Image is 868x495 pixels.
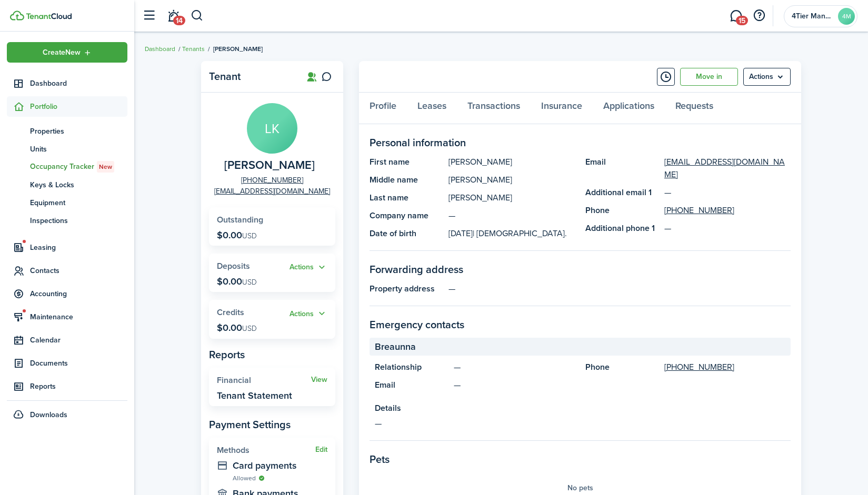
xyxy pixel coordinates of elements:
avatar-text: 4M [838,8,855,25]
panel-main-section-title: Emergency contacts [370,317,791,332]
panel-main-title: Phone [585,361,659,373]
panel-main-title: Phone [585,204,659,217]
a: Applications [593,93,665,124]
a: Insurance [531,93,593,124]
span: Downloads [30,409,67,420]
img: TenantCloud [26,13,72,19]
a: View [311,376,327,384]
button: Open resource center [750,7,768,25]
span: Dashboard [30,78,127,89]
panel-main-title: Last name [370,191,443,204]
a: Equipment [7,194,127,211]
span: New [99,162,112,171]
button: Open menu [743,68,791,86]
span: Credits [217,306,244,318]
p: $0.00 [217,276,257,287]
panel-main-title: Additional email 1 [585,186,659,199]
panel-main-description: [PERSON_NAME] [448,191,575,204]
panel-main-title: First name [370,156,443,168]
a: Units [7,140,127,158]
span: [PERSON_NAME] [213,44,263,54]
a: Inspections [7,211,127,229]
a: Messaging [726,3,746,29]
span: Lucas Kay [224,159,315,172]
a: [PHONE_NUMBER] [664,361,734,373]
widget-stats-title: Financial [217,376,311,385]
span: Leasing [30,242,127,253]
panel-main-title: Email [585,156,659,181]
button: Open sidebar [139,6,159,26]
panel-main-description: [PERSON_NAME] [448,156,575,168]
panel-main-section-title: Pets [370,451,791,467]
panel-main-description: — [454,361,575,373]
span: Accounting [30,288,127,299]
span: Equipment [30,197,127,208]
span: USD [242,230,257,241]
button: Open menu [7,42,127,63]
span: Breaunna [375,340,416,354]
a: Profile [359,93,407,124]
span: Occupancy Tracker [30,161,127,173]
a: [EMAIL_ADDRESS][DOMAIN_NAME] [214,186,330,197]
panel-main-section-title: Personal information [370,135,791,150]
span: Create New [43,49,81,56]
p: $0.00 [217,322,257,333]
a: Reports [7,376,127,397]
span: Portfolio [30,101,127,112]
span: Contacts [30,265,127,276]
span: 14 [173,16,185,25]
a: Dashboard [7,73,127,94]
panel-main-description: [PERSON_NAME] [448,174,575,186]
span: Documents [30,358,127,369]
a: [PHONE_NUMBER] [664,204,734,217]
panel-main-title: Email [375,379,448,391]
button: Open menu [290,308,327,320]
img: TenantCloud [10,11,24,21]
panel-main-section-title: Forwarding address [370,261,791,277]
a: Properties [7,122,127,140]
a: Requests [665,93,724,124]
panel-main-placeholder-title: No pets [567,482,593,493]
a: Tenants [182,44,205,54]
span: Keys & Locks [30,179,127,190]
a: Notifications [163,3,183,29]
button: Timeline [657,68,675,86]
button: Actions [290,308,327,320]
span: 4Tier Management [792,13,834,20]
span: | [DEMOGRAPHIC_DATA]. [473,227,567,239]
panel-main-description: — [448,282,791,295]
button: Edit [315,446,327,454]
span: Inspections [30,215,127,226]
panel-main-subtitle: Payment Settings [209,417,335,432]
span: Maintenance [30,311,127,322]
panel-main-title: Tenant [209,70,293,83]
widget-stats-description: Card payments [233,460,327,471]
a: Move in [680,68,738,86]
span: USD [242,277,257,288]
span: Allowed [233,473,256,483]
a: Transactions [457,93,531,124]
panel-main-description: — [448,209,575,222]
button: Open menu [290,261,327,274]
button: Search [191,7,204,25]
widget-stats-title: Methods [217,446,315,455]
a: Occupancy TrackerNew [7,158,127,176]
panel-main-title: Company name [370,209,443,222]
avatar-text: LK [247,103,297,154]
panel-main-description: — [375,417,785,430]
menu-btn: Actions [743,68,791,86]
panel-main-title: Date of birth [370,227,443,240]
span: 15 [736,16,748,25]
span: USD [242,323,257,334]
a: [EMAIL_ADDRESS][DOMAIN_NAME] [664,156,791,181]
widget-stats-action: Actions [290,261,327,274]
a: Keys & Locks [7,176,127,194]
panel-main-description: [DATE] [448,227,575,240]
a: Dashboard [145,44,175,54]
a: Leases [407,93,457,124]
panel-main-title: Details [375,402,785,415]
span: Units [30,144,127,155]
panel-main-title: Property address [370,282,443,295]
p: $0.00 [217,230,257,240]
